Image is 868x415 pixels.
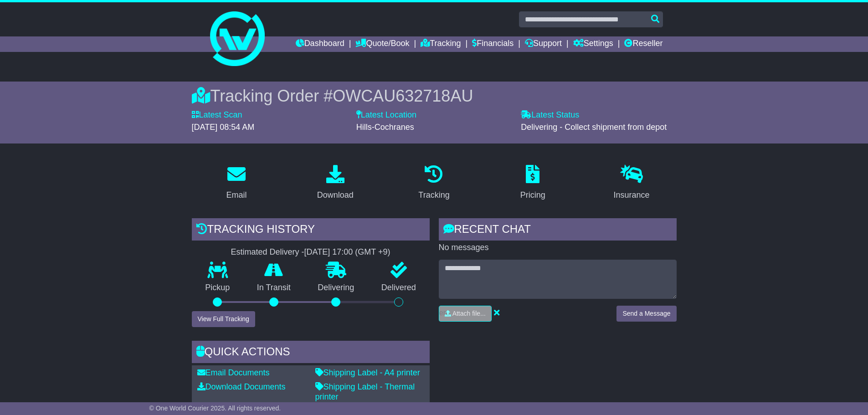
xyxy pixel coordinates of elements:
div: [DATE] 17:00 (GMT +9) [304,247,390,257]
div: Tracking [418,189,449,201]
a: Insurance [608,162,656,205]
label: Latest Scan [192,110,242,120]
p: Delivered [368,283,430,293]
button: Send a Message [616,306,676,322]
a: Settings [573,36,613,52]
a: Shipping Label - A4 printer [315,368,420,377]
div: Insurance [614,189,650,201]
div: Quick Actions [192,341,430,365]
div: Download [317,189,354,201]
div: Tracking Order # [192,86,677,106]
div: Estimated Delivery - [192,247,430,257]
span: [DATE] 08:54 AM [192,123,255,132]
a: Tracking [412,162,455,205]
label: Latest Location [356,110,416,120]
a: Download [311,162,360,205]
label: Latest Status [521,110,579,120]
a: Email [220,162,252,205]
span: OWCAU632718AU [333,87,473,105]
div: Email [226,189,247,201]
a: Email Documents [197,368,270,377]
a: Quote/Book [355,36,409,52]
span: Hills-Cochranes [356,123,414,132]
a: Shipping Label - Thermal printer [315,382,415,401]
a: Support [525,36,562,52]
a: Reseller [624,36,663,52]
a: Dashboard [296,36,344,52]
p: In Transit [243,283,304,293]
a: Download Documents [197,382,286,391]
span: Delivering - Collect shipment from depot [521,123,667,132]
a: Pricing [514,162,551,205]
div: Pricing [520,189,545,201]
a: Financials [472,36,514,52]
p: Pickup [192,283,244,293]
a: Tracking [421,36,461,52]
p: No messages [439,243,677,253]
button: View Full Tracking [192,311,255,327]
p: Delivering [304,283,368,293]
span: © One World Courier 2025. All rights reserved. [149,405,281,412]
div: RECENT CHAT [439,218,677,243]
div: Tracking history [192,218,430,243]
